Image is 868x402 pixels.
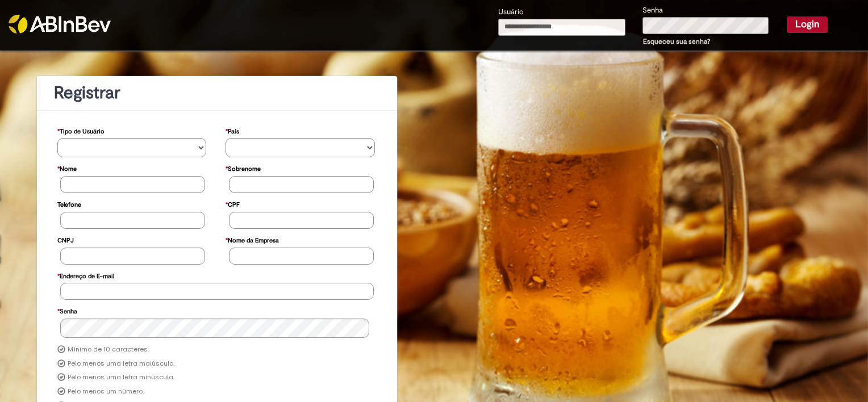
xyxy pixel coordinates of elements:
label: Senha [642,5,663,16]
label: Nome [57,160,77,176]
label: Usuário [498,7,524,18]
label: CPF [226,195,240,212]
label: Mínimo de 10 caracteres. [68,345,149,354]
button: Login [787,16,828,32]
label: Pelo menos uma letra maiúscula. [68,359,175,368]
label: Pelo menos um número. [68,387,144,396]
label: Senha [57,302,77,319]
label: Pelo menos uma letra minúscula. [68,373,174,382]
label: Telefone [57,195,81,212]
h1: Registrar [54,83,380,102]
label: País [226,122,239,139]
label: Endereço de E-mail [57,267,114,283]
label: CNPJ [57,231,74,248]
a: Esqueceu sua senha? [643,37,710,46]
label: Tipo de Usuário [57,122,105,139]
label: Sobrenome [226,160,261,176]
img: ABInbev-white.png [9,15,111,33]
label: Nome da Empresa [226,231,279,248]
